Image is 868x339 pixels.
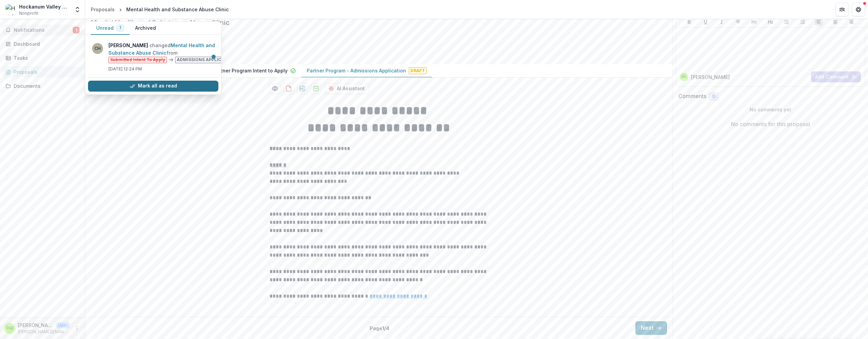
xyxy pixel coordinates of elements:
[88,4,231,14] nav: breadcrumb
[409,67,426,74] span: Draft
[678,93,706,99] h2: Comments
[310,83,321,94] button: download-proposal
[297,83,308,94] button: download-proposal
[3,80,82,92] a: Documents
[307,67,406,74] p: Partner Program - Admissions Application
[283,83,294,94] button: download-proposal
[14,82,77,90] div: Documents
[108,42,215,56] a: Mental Health and Substance Abuse Clinic
[701,18,710,26] button: Underline
[3,66,82,78] a: Proposals
[799,18,807,26] button: Ordered List
[91,18,656,27] h2: Mental Health and Substance Abuse Clinic
[119,25,121,30] span: 1
[130,22,161,35] button: Archived
[73,3,82,16] button: Open entity switcher
[370,325,389,332] p: Page 1 / 4
[5,4,16,15] img: Hockanum Valley Community Council, Inc.
[19,3,70,10] div: Hockanum Valley Community Council, Inc.
[6,326,13,330] div: David O'Rourke
[685,18,693,26] button: Bold
[270,83,280,94] button: Preview 3bd917a0-9da1-4f99-a573-577898443fef-1.pdf
[635,321,667,335] button: Next
[712,94,715,99] span: 0
[718,18,726,26] button: Italicize
[847,18,855,26] button: Align Right
[815,18,823,26] button: Align Left
[831,18,839,26] button: Align Center
[3,52,82,64] a: Tasks
[682,75,686,79] div: David O'Rourke
[766,18,775,26] button: Heading 2
[852,3,865,16] button: Get Help
[88,4,117,14] a: Proposals
[835,3,849,16] button: Partners
[811,71,861,82] button: Add Comment
[56,322,70,328] p: User
[88,81,218,92] button: Mark all as read
[678,106,863,113] p: No comments yet
[73,324,81,333] button: More
[750,18,758,26] button: Heading 1
[14,68,77,76] div: Proposals
[108,42,240,63] p: changed from
[782,18,791,26] button: Bullet List
[324,83,369,94] button: AI Assistant
[91,22,130,35] button: Unread
[14,40,77,48] div: Dashboard
[126,6,229,13] div: Mental Health and Substance Abuse Clinic
[731,120,810,128] p: No comments for this proposal
[691,73,730,81] p: [PERSON_NAME]
[73,27,79,33] span: 1
[18,322,53,329] p: [PERSON_NAME]
[14,54,77,62] div: Tasks
[19,10,38,16] span: Nonprofit
[734,18,742,26] button: Strike
[91,6,115,13] div: Proposals
[3,38,82,50] a: Dashboard
[14,27,73,33] span: Notifications
[18,329,70,335] p: [PERSON_NAME][EMAIL_ADDRESS][DOMAIN_NAME]
[3,25,82,36] button: Notifications1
